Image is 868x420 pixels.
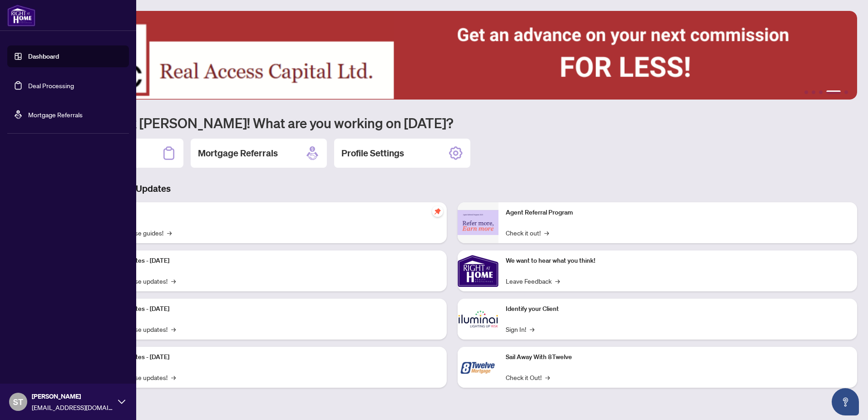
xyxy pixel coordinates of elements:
[167,228,172,238] span: →
[819,90,823,94] button: 3
[506,372,550,382] a: Check it Out!→
[198,147,278,160] h2: Mortgage Referrals
[812,90,815,94] button: 2
[506,324,534,334] a: Sign In!→
[826,90,841,94] button: 4
[95,256,439,266] p: Platform Updates - [DATE]
[804,90,808,94] button: 1
[47,114,857,131] h1: Welcome back [PERSON_NAME]! What are you working on [DATE]?
[432,206,443,217] span: pushpin
[171,276,176,286] span: →
[555,276,560,286] span: →
[458,299,498,340] img: Identify your Client
[28,81,74,90] a: Deal Processing
[530,324,534,334] span: →
[458,347,498,388] img: Sail Away With 8Twelve
[341,147,404,160] h2: Profile Settings
[171,324,176,334] span: →
[545,372,550,382] span: →
[458,250,498,291] img: We want to hear what you think!
[506,228,549,238] a: Check it out!→
[458,210,498,235] img: Agent Referral Program
[7,5,35,26] img: logo
[171,372,176,382] span: →
[95,208,439,218] p: Self-Help
[32,391,113,401] span: [PERSON_NAME]
[506,208,850,218] p: Agent Referral Program
[13,395,23,408] span: ST
[47,182,857,195] h3: Brokerage & Industry Updates
[544,228,549,238] span: →
[506,352,850,362] p: Sail Away With 8Twelve
[47,11,857,100] img: Slide 3
[28,52,59,60] a: Dashboard
[28,110,83,119] a: Mortgage Referrals
[832,388,859,415] button: Open asap
[506,256,850,266] p: We want to hear what you think!
[844,90,848,94] button: 5
[95,304,439,314] p: Platform Updates - [DATE]
[95,352,439,362] p: Platform Updates - [DATE]
[506,276,560,286] a: Leave Feedback→
[32,402,113,412] span: [EMAIL_ADDRESS][DOMAIN_NAME]
[506,304,850,314] p: Identify your Client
